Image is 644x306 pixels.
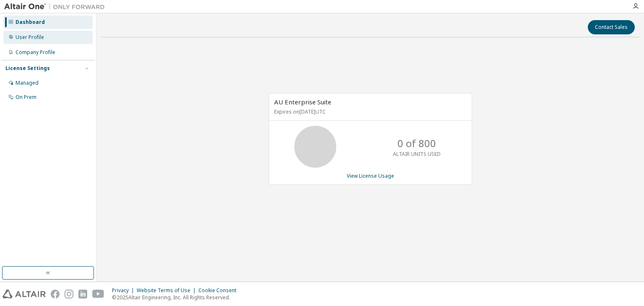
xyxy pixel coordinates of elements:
[274,108,465,115] p: Expires on [DATE] UTC
[16,94,36,101] div: On Prem
[137,287,198,294] div: Website Terms of Use
[16,19,45,26] div: Dashboard
[112,287,137,294] div: Privacy
[16,49,55,56] div: Company Profile
[393,150,441,158] p: ALTAIR UNITS USED
[4,3,109,11] img: Altair One
[5,65,50,72] div: License Settings
[274,98,331,106] span: AU Enterprise Suite
[51,290,60,298] img: facebook.svg
[397,136,436,150] p: 0 of 800
[16,34,44,41] div: User Profile
[112,294,241,301] p: © 2025 Altair Engineering, Inc. All Rights Reserved.
[78,290,87,298] img: linkedin.svg
[16,80,39,86] div: Managed
[588,20,635,34] button: Contact Sales
[198,287,241,294] div: Cookie Consent
[65,290,73,298] img: instagram.svg
[92,290,104,298] img: youtube.svg
[347,172,394,179] a: View License Usage
[3,290,46,298] img: altair_logo.svg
